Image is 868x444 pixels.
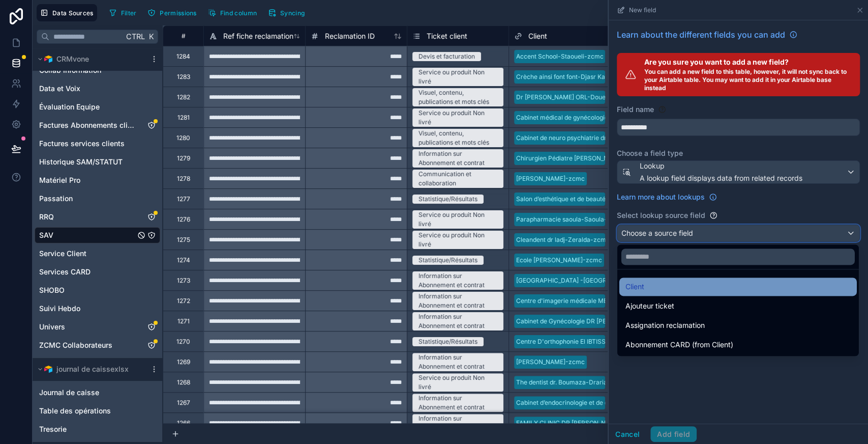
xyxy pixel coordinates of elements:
[177,114,190,122] div: 1281
[625,319,705,331] span: Assignation reclamation
[516,195,731,204] div: Salon d’esthétique et de beauté La main d’or asma-[PERSON_NAME]-zcmc
[177,256,190,264] div: 1274
[516,235,610,244] div: Cleandent dr ladj-Zeralda-zcmc
[516,296,717,306] div: Centre d'imagerie médicale MELBOUCY-[GEOGRAPHIC_DATA]-zcmc
[177,175,190,183] div: 1278
[418,414,497,432] div: Information sur Abonnement et contrat
[418,195,477,204] div: Statistique/Résultats
[516,72,645,81] div: Crèche ainsi font font-Djasr Kasentina-zcmc
[280,9,305,17] span: Syncing
[516,133,670,143] div: Cabinet de neuro psychiatrie dr a kaci-Zeralda-zcmc
[418,337,477,346] div: Statistique/Résultats
[220,9,257,17] span: Find column
[121,9,137,17] span: Filter
[177,378,190,386] div: 1268
[171,32,196,40] div: #
[264,5,312,20] a: Syncing
[147,33,155,40] span: K
[177,215,190,224] div: 1276
[418,170,497,188] div: Communication et collaboration
[177,93,190,101] div: 1282
[516,276,665,285] div: [GEOGRAPHIC_DATA] -[GEOGRAPHIC_DATA]-zcmc
[105,5,140,20] button: Filter
[177,195,190,203] div: 1277
[52,9,94,17] span: Data Sources
[418,256,477,265] div: Statistique/Résultats
[177,419,190,427] div: 1266
[516,174,585,183] div: [PERSON_NAME]-zcmc
[176,52,190,61] div: 1284
[177,276,190,285] div: 1273
[516,215,623,224] div: Parapharmacie saoula-Saoula-zcmc
[177,317,190,325] div: 1271
[516,93,631,102] div: Dr [PERSON_NAME] ORL-Douera-zcmc
[176,338,190,346] div: 1270
[516,52,604,61] div: Accent School-Staoueli-zcmc
[37,4,97,21] button: Data Sources
[516,337,660,346] div: Centre D'orthophonie El IBTISSAMA-Draria-zcmc
[418,88,497,106] div: Visuel, contenu, publications et mots clés
[427,31,467,41] span: Ticket client
[516,378,626,387] div: The dentist dr. Boumaza-Draria-zcmc
[418,394,497,412] div: Information sur Abonnement et contrat
[325,31,375,41] span: Reclamation ID
[418,373,497,392] div: Service ou produit Non livré
[177,154,190,162] div: 1279
[528,31,547,41] span: Client
[516,317,665,326] div: Cabinet de Gynécologie DR [PERSON_NAME]-zcmc
[177,399,190,407] div: 1267
[177,358,190,366] div: 1269
[177,297,190,305] div: 1272
[264,5,308,20] button: Syncing
[125,30,146,43] span: Ctrl
[418,292,497,310] div: Information sur Abonnement et contrat
[223,31,293,41] span: Ref fiche reclamation
[625,300,674,312] span: Ajouteur ticket
[418,271,497,290] div: Information sur Abonnement et contrat
[516,256,602,265] div: Ecole [PERSON_NAME]-zcmc
[418,210,497,229] div: Service ou produit Non livré
[418,108,497,127] div: Service ou produit Non livré
[144,5,204,20] a: Permissions
[160,9,196,17] span: Permissions
[418,52,475,61] div: Devis et facturation
[418,68,497,86] div: Service ou produit Non livré
[204,5,260,20] button: Find column
[625,339,733,351] span: Abonnement CARD (from Client)
[516,398,744,407] div: Cabinet d’endocrinologie et de diabètologie Dr [PERSON_NAME]-Birtouta-zcmc
[516,357,585,367] div: [PERSON_NAME]-zcmc
[144,5,200,20] button: Permissions
[516,154,676,163] div: Chirurgien Pédiatre [PERSON_NAME]-Ain Benian-zcmc
[418,149,497,168] div: Information sur Abonnement et contrat
[418,312,497,330] div: Information sur Abonnement et contrat
[625,281,644,293] span: Client
[177,236,190,244] div: 1275
[418,129,497,147] div: Visuel, contenu, publications et mots clés
[418,231,497,249] div: Service ou produit Non livré
[516,113,686,122] div: Cabinet médical de gynécologie dr [PERSON_NAME]-zcmc
[176,134,190,142] div: 1280
[418,353,497,371] div: Information sur Abonnement et contrat
[516,419,700,428] div: FAMILY CLINIC DR [PERSON_NAME] Ouanoughi-Boufarik-zcmc
[177,73,190,81] div: 1283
